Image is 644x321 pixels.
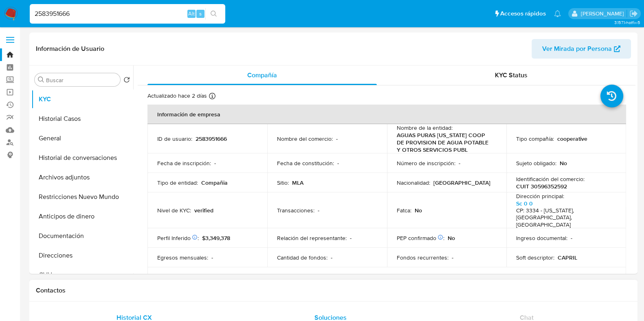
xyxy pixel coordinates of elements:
p: PEP confirmado : [397,234,444,242]
p: 2583951666 [196,135,227,142]
p: Tipo compañía : [516,135,554,142]
h1: Contactos [36,286,631,295]
p: Cantidad de fondos : [277,254,327,261]
p: Nivel de KYC : [157,207,191,214]
p: Número de inscripción : [397,159,455,167]
p: MLA [292,179,303,186]
p: Nacionalidad : [397,179,430,186]
p: AGUAS PURAS [US_STATE] COOP DE PROVISION DE AGUA POTABLE Y OTROS SERVICIOS PUBL [397,131,494,153]
p: Relación del representante : [277,234,347,242]
button: General [31,129,133,148]
h1: Información de Usuario [36,45,104,53]
p: No [415,207,422,214]
p: Fondos recurrentes : [397,254,448,261]
p: No [448,234,455,242]
button: Restricciones Nuevo Mundo [31,187,133,207]
span: Ver Mirada por Persona [542,39,612,59]
span: Alt [188,10,195,17]
span: Compañía [247,70,277,80]
p: Ingreso documental : [516,234,567,242]
button: Historial de conversaciones [31,148,133,168]
p: - [337,159,339,167]
p: florencia.lera@mercadolibre.com [580,10,626,17]
input: Buscar [46,76,117,84]
p: - [318,207,319,214]
p: cooperative [557,135,587,142]
p: ID de usuario : [157,135,192,142]
span: $3,349,378 [202,234,230,242]
a: Sc 0 0 [516,199,533,207]
a: Notificaciones [554,10,561,17]
p: verified [194,207,213,214]
p: - [452,254,453,261]
p: - [571,234,572,242]
button: Volver al orden por defecto [123,76,130,85]
button: Archivos adjuntos [31,168,133,187]
p: Sujeto obligado : [516,159,556,167]
p: Perfil Inferido : [157,234,199,242]
p: - [350,234,352,242]
p: Identificación del comercio : [516,175,585,183]
button: Documentación [31,226,133,246]
p: Transacciones : [277,207,314,214]
p: Fecha de constitución : [277,159,334,167]
p: - [336,135,338,142]
button: Direcciones [31,246,133,265]
p: - [214,159,216,167]
p: Soft descriptor : [516,254,554,261]
p: Fecha de inscripción : [157,159,211,167]
p: - [211,254,213,261]
p: Tipo de entidad : [157,179,198,186]
p: - [459,159,460,167]
p: CUIT 30596352592 [516,183,567,190]
button: Historial Casos [31,109,133,129]
th: Información de empresa [147,105,626,124]
button: Ver Mirada por Persona [532,39,631,59]
p: Dirección principal : [516,192,564,200]
p: Ingresos mensuales : [157,273,209,281]
button: CVU [31,265,133,285]
p: CAPRIL [558,254,577,261]
p: Nombre de la entidad : [397,124,453,131]
a: Salir [629,9,638,18]
button: Anticipos de dinero [31,207,133,226]
button: Buscar [38,76,44,83]
h4: CP: 3334 - [US_STATE], [GEOGRAPHIC_DATA], [GEOGRAPHIC_DATA] [516,207,613,229]
p: Fatca : [397,207,411,214]
p: Egresos mensuales : [157,254,208,261]
input: Buscar usuario o caso... [30,9,225,19]
button: KYC [31,90,133,109]
p: - [331,254,332,261]
p: No [560,159,567,167]
p: Nombre del comercio : [277,135,333,142]
p: [GEOGRAPHIC_DATA] [433,179,490,186]
span: KYC Status [495,70,528,80]
button: search-icon [205,8,222,20]
p: - [213,273,214,281]
p: Sitio : [277,179,289,186]
p: Compañia [201,179,228,186]
span: s [199,10,202,17]
span: Accesos rápidos [500,9,546,18]
p: Actualizado hace 2 días [147,92,207,100]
